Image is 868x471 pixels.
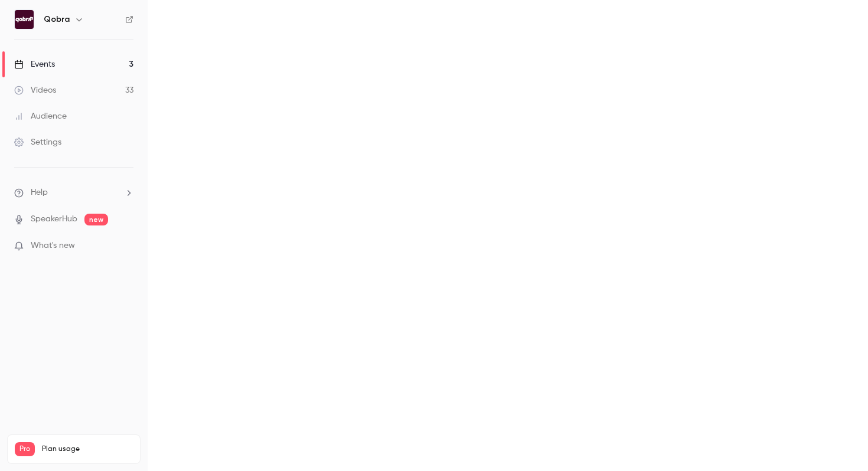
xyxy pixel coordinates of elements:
[31,187,48,199] span: Help
[42,444,133,454] span: Plan usage
[15,442,35,456] span: Pro
[14,136,61,148] div: Settings
[14,187,133,199] li: help-dropdown-opener
[14,58,55,70] div: Events
[14,84,56,96] div: Videos
[84,214,108,225] span: new
[31,213,77,225] a: SpeakerHub
[15,10,34,29] img: Qobra
[31,240,75,252] span: What's new
[14,110,67,122] div: Audience
[44,14,70,25] h6: Qobra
